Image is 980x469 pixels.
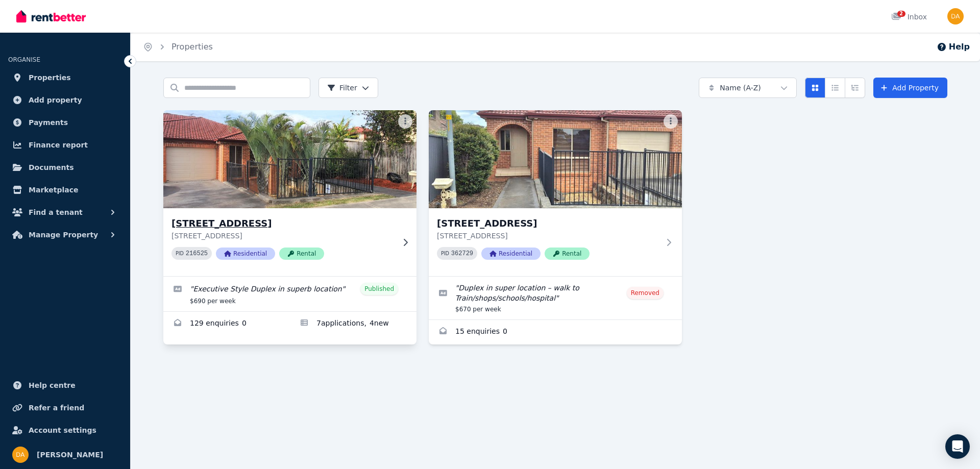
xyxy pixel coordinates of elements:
[29,229,98,241] span: Manage Property
[29,402,84,414] span: Refer a friend
[8,56,40,63] span: ORGANISE
[945,434,970,459] div: Open Intercom Messenger
[429,277,682,319] a: Edit listing: Duplex in super location – walk to Train/shops/schools/hospital
[157,108,423,211] img: 77B Bridge Road, Westmead
[805,78,865,98] div: View options
[845,78,865,98] button: Expanded list view
[451,250,473,257] code: 362729
[12,447,29,463] img: Drew Andrea
[437,231,659,241] p: [STREET_ADDRESS]
[8,157,122,178] a: Documents
[29,161,74,174] span: Documents
[429,110,682,276] a: 77C Bridge Rd, Westmead[STREET_ADDRESS][STREET_ADDRESS]PID 362729ResidentialRental
[318,78,378,98] button: Filter
[29,379,76,391] span: Help centre
[216,248,275,260] span: Residential
[441,251,449,256] small: PID
[29,424,96,436] span: Account settings
[327,83,357,93] span: Filter
[29,139,88,151] span: Finance report
[171,231,394,241] p: [STREET_ADDRESS]
[8,67,122,88] a: Properties
[8,90,122,110] a: Add property
[720,83,761,93] span: Name (A-Z)
[29,116,68,129] span: Payments
[186,250,208,257] code: 216525
[8,225,122,245] button: Manage Property
[29,184,78,196] span: Marketplace
[545,248,590,260] span: Rental
[897,11,905,17] span: 2
[398,114,412,129] button: More options
[429,320,682,344] a: Enquiries for 77C Bridge Rd, Westmead
[8,420,122,440] a: Account settings
[664,114,678,129] button: More options
[279,248,324,260] span: Rental
[805,78,825,98] button: Card view
[8,180,122,200] a: Marketplace
[8,202,122,223] button: Find a tenant
[163,110,416,276] a: 77B Bridge Road, Westmead[STREET_ADDRESS][STREET_ADDRESS]PID 216525ResidentialRental
[947,8,964,24] img: Drew Andrea
[891,12,927,22] div: Inbox
[163,277,416,311] a: Edit listing: Executive Style Duplex in superb location
[171,216,394,231] h3: [STREET_ADDRESS]
[29,94,82,106] span: Add property
[8,135,122,155] a: Finance report
[16,9,86,24] img: RentBetter
[176,251,184,256] small: PID
[163,312,290,336] a: Enquiries for 77B Bridge Road, Westmead
[8,375,122,396] a: Help centre
[481,248,541,260] span: Residential
[8,398,122,418] a: Refer a friend
[873,78,947,98] a: Add Property
[937,41,970,53] button: Help
[37,449,103,461] span: [PERSON_NAME]
[131,33,225,61] nav: Breadcrumb
[825,78,845,98] button: Compact list view
[29,206,83,218] span: Find a tenant
[290,312,416,336] a: Applications for 77B Bridge Road, Westmead
[699,78,797,98] button: Name (A-Z)
[8,112,122,133] a: Payments
[437,216,659,231] h3: [STREET_ADDRESS]
[29,71,71,84] span: Properties
[171,42,213,52] a: Properties
[429,110,682,208] img: 77C Bridge Rd, Westmead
